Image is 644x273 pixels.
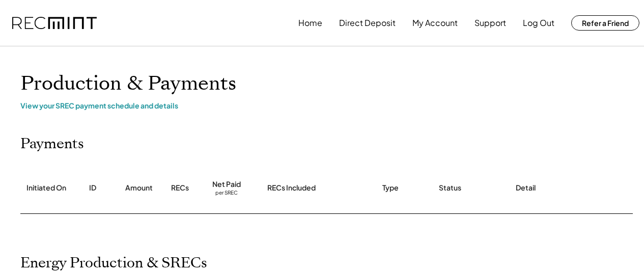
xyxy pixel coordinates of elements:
div: ID [89,183,96,193]
div: Amount [125,183,153,193]
h2: Payments [20,135,84,153]
div: Type [382,183,399,193]
div: Net Paid [212,179,241,189]
button: Home [298,13,322,33]
div: View your SREC payment schedule and details [20,101,631,110]
button: Direct Deposit [339,13,396,33]
div: RECs Included [267,183,316,193]
div: Initiated On [26,183,66,193]
h1: Production & Payments [20,72,631,96]
button: My Account [412,13,458,33]
div: Detail [516,183,536,193]
div: RECs [171,183,189,193]
h2: Energy Production & SRECs [20,255,207,272]
img: recmint-logotype%403x.png [12,17,97,30]
button: Support [474,13,506,33]
button: Log Out [523,13,554,33]
button: Refer a Friend [571,15,639,31]
div: per SREC [215,189,238,197]
div: Status [439,183,461,193]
